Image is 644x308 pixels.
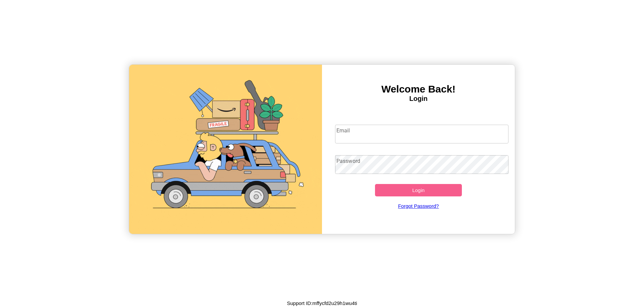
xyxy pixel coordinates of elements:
[287,299,357,308] p: Support ID: mffycfd2u29h1wu4ti
[375,184,462,196] button: Login
[332,196,505,215] a: Forgot Password?
[129,65,322,234] img: gif
[322,83,515,95] h3: Welcome Back!
[322,95,515,103] h4: Login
